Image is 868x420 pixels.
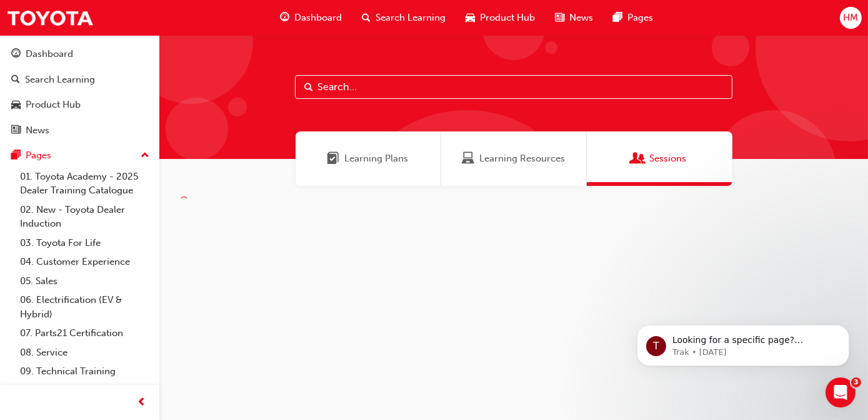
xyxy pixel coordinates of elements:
a: Learning ResourcesLearning Resources [441,131,587,186]
span: Dashboard [294,11,342,25]
a: News [5,119,154,142]
span: Search [304,80,313,95]
a: 05. Sales [15,272,154,291]
span: up-icon [141,148,149,164]
span: Learning Plans [345,151,409,166]
span: prev-icon [137,395,147,411]
span: Learning Plans [327,151,340,166]
span: guage-icon [280,10,289,26]
a: 09. Technical Training [15,362,154,381]
span: HM [843,11,858,25]
a: guage-iconDashboard [270,5,352,31]
a: news-iconNews [545,5,603,31]
span: Learning Resources [462,151,474,166]
a: 04. Customer Experience [15,252,154,272]
span: search-icon [362,10,371,26]
a: Search Learning [5,68,154,91]
div: Dashboard [26,47,73,61]
span: Product Hub [480,11,535,25]
span: 3 [851,377,861,387]
a: 08. Service [15,343,154,362]
span: news-icon [11,125,21,136]
a: 01. Toyota Academy - 2025 Dealer Training Catalogue [15,167,154,200]
button: DashboardSearch LearningProduct HubNews [5,40,154,144]
span: search-icon [11,74,20,86]
a: pages-iconPages [603,5,663,31]
span: Sessions [650,151,687,166]
span: Pages [627,11,653,25]
div: Pages [26,148,51,163]
input: Search... [295,75,732,99]
div: News [26,123,49,138]
a: search-iconSearch Learning [352,5,456,31]
a: Dashboard [5,43,154,66]
span: news-icon [555,10,564,26]
span: News [569,11,593,25]
span: Search Learning [376,11,446,25]
iframe: Intercom notifications message [618,299,868,386]
iframe: Intercom live chat [826,377,856,407]
img: Trak [6,4,94,32]
button: HM [840,7,862,29]
button: Pages [5,144,154,167]
div: Search Learning [25,73,95,87]
a: 02. New - Toyota Dealer Induction [15,200,154,233]
span: Sessions [632,151,645,166]
a: 07. Parts21 Certification [15,324,154,343]
div: Product Hub [26,98,81,112]
span: pages-icon [11,150,21,161]
a: Product Hub [5,93,154,116]
span: guage-icon [11,49,21,60]
a: car-iconProduct Hub [456,5,545,31]
a: 10. TUNE Rev-Up Training [15,381,154,401]
span: Learning Resources [479,151,565,166]
a: 06. Electrification (EV & Hybrid) [15,290,154,324]
span: pages-icon [613,10,622,26]
a: Learning PlansLearning Plans [296,131,441,186]
a: 03. Toyota For Life [15,233,154,253]
span: car-icon [466,10,475,26]
span: car-icon [11,100,21,111]
a: SessionsSessions [587,131,732,186]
